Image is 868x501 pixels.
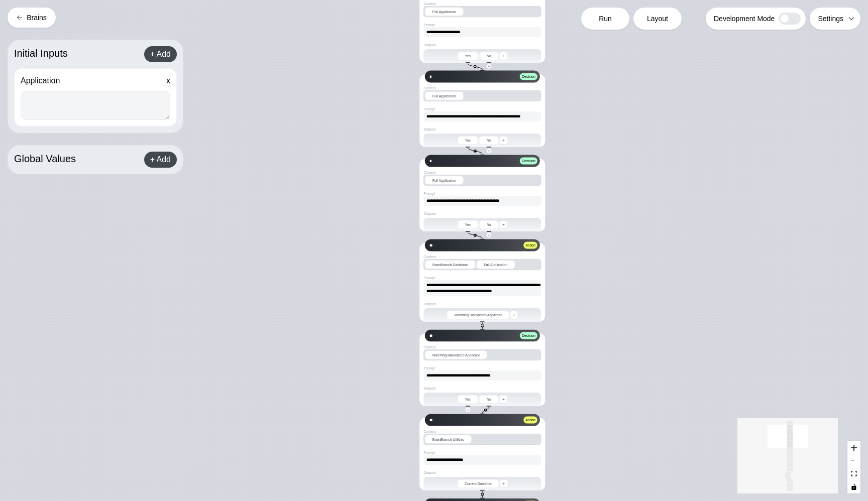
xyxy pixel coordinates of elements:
[479,52,499,60] div: No
[454,239,540,251] img: synapse header
[423,1,541,6] div: Context
[468,232,482,238] g: Edge from f276c4ec-34b0-4ec4-93e6-8af9af82a65f to 8a7f8005-a66e-41a7-a492-7d05c24abc93
[599,14,612,24] span: Run
[144,152,177,168] div: + Add
[144,46,177,62] div: + Add
[458,52,478,60] div: Yes
[423,349,541,360] button: Matching Blacklisted Applicant
[466,408,470,412] div: +
[423,127,436,132] div: Outputs
[847,480,860,493] button: toggle interactivity
[423,106,541,111] div: Prompt
[481,493,484,496] button: +
[423,344,541,349] div: Context
[423,365,541,370] div: Prompt
[8,8,56,28] button: Brains
[166,75,170,91] div: x
[425,261,475,269] div: BrainBranch Database
[423,191,541,196] div: Prompt
[633,8,682,30] button: Layout
[454,71,540,82] img: synapse header
[423,259,541,270] button: BrainBranch DatabaseFull Application
[425,176,464,185] div: Full Application
[423,42,436,47] div: Outputs
[454,414,540,426] img: synapse header
[458,136,478,145] div: Yes
[479,220,499,229] div: No
[458,220,478,229] div: Yes
[474,65,477,68] button: +
[487,149,491,153] div: +
[474,150,477,153] button: +
[425,92,464,100] div: Full Application
[479,395,499,404] div: No
[468,63,482,70] g: Edge from 278584f4-5034-4239-a4ac-0ec50d7a3aad to 02f8f18f-dc70-440d-84fc-55a2c3aa0d44
[423,22,541,27] div: Prompt
[457,479,499,488] div: Current Datetime
[423,470,436,475] div: Outputs
[423,429,541,434] div: Context
[810,8,860,30] button: Settings
[423,434,541,445] button: BrainBranch Utilities
[458,395,478,404] div: Yes
[454,330,540,341] img: synapse header
[468,148,482,154] g: Edge from 02f8f18f-dc70-440d-84fc-55a2c3aa0d44 to f276c4ec-34b0-4ec4-93e6-8af9af82a65f
[487,64,491,69] div: +
[423,301,436,306] div: Outputs
[423,211,436,216] div: Outputs
[474,234,477,237] button: +
[484,409,487,412] button: +
[706,8,806,30] div: Development Mode
[425,435,472,444] div: BrainBranch Utilities
[520,73,537,80] button: Decision
[520,332,537,339] button: Decision
[523,242,537,249] button: Action
[482,407,489,413] g: Edge from bba313ed-1070-4b22-a77d-51535a255061 to 04c8c3a7-052c-4bbf-9b7f-5ee1f793549b
[423,175,541,186] button: Full Application
[523,417,537,424] button: Action
[423,6,541,17] button: Full Application
[481,324,484,327] button: +
[847,441,860,454] button: zoom in
[423,170,541,175] div: Context
[487,233,491,237] div: +
[423,450,541,455] div: Prompt
[447,311,509,319] div: Matching Blacklisted Applicant
[476,261,515,269] div: Full Application
[520,158,537,165] button: Decision
[14,152,76,168] div: Global Values
[423,85,541,90] div: Context
[454,155,540,167] img: synapse header
[423,386,436,391] div: Outputs
[479,136,499,145] div: No
[423,90,541,101] button: Full Application
[425,351,487,359] div: Matching Blacklisted Applicant
[14,46,68,62] div: Initial Inputs
[847,467,860,480] button: fit view
[423,275,541,280] div: Prompt
[423,254,541,259] div: Context
[21,75,60,87] div: Application
[847,441,860,493] div: React Flow controls
[425,8,464,16] div: Full Application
